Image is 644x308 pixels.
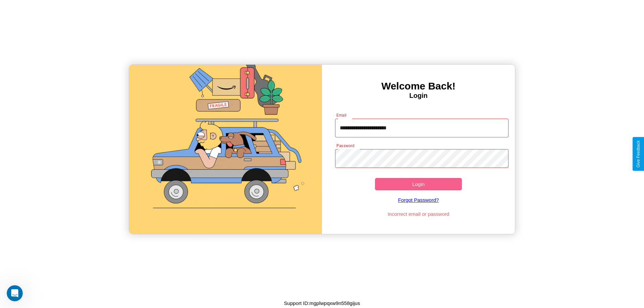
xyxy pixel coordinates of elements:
iframe: Intercom live chat [7,285,23,301]
div: Give Feedback [636,140,641,168]
h4: Login [322,92,515,100]
a: Forgot Password? [332,190,505,209]
p: Incorrect email or password [332,209,505,219]
button: Login [375,178,462,190]
img: gif [129,65,322,234]
p: Support ID: mgplwpqxw9n558gijus [284,299,360,308]
label: Password [336,143,354,148]
h3: Welcome Back! [322,80,515,92]
label: Email [336,112,347,118]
